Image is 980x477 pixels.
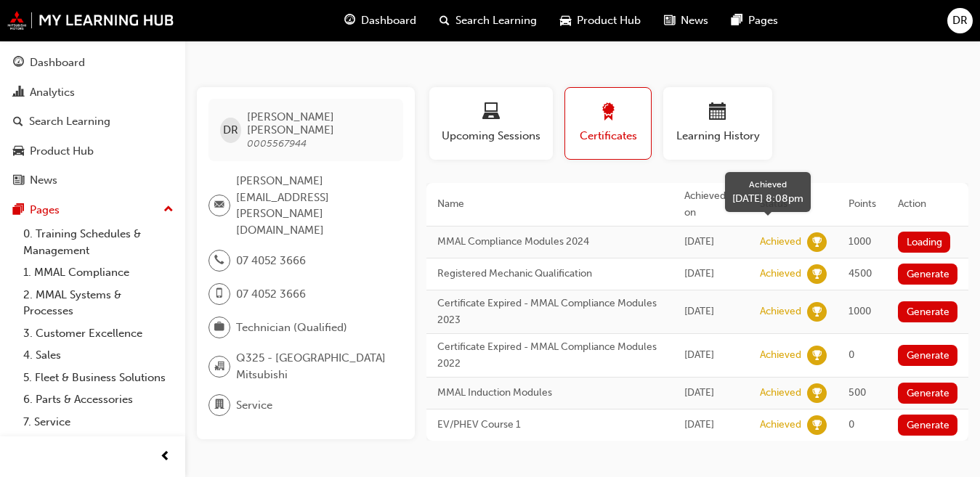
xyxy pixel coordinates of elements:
[6,108,179,135] a: Search Learning
[760,267,801,281] div: Achieved
[13,145,24,158] span: car-icon
[482,103,500,123] span: laptop-icon
[664,12,675,30] span: news-icon
[849,348,854,361] span: 0
[223,122,238,139] span: DR
[426,290,673,334] td: Certificate Expired - MMAL Compliance Modules 2023
[898,383,957,404] button: Generate
[6,197,179,224] button: Pages
[214,251,224,270] span: phone-icon
[684,418,714,431] span: Tue Nov 30 2021 10:01:00 GMT+1000 (Australian Eastern Standard Time)
[160,448,171,466] span: prev-icon
[760,305,801,319] div: Achieved
[849,386,866,399] span: 500
[599,103,617,123] span: award-icon
[898,264,957,285] button: Generate
[732,12,742,30] span: pages-icon
[849,235,871,248] span: 1000
[947,8,973,33] button: DR
[13,57,24,70] span: guage-icon
[236,350,392,383] span: Q325 - [GEOGRAPHIC_DATA] Mitsubishi
[681,12,708,29] span: News
[564,87,652,160] button: Certificates
[361,12,416,29] span: Dashboard
[684,348,714,361] span: Sat Sep 16 2023 22:33:22 GMT+1000 (Australian Eastern Standard Time)
[428,6,548,36] a: search-iconSearch Learning
[6,49,179,76] a: Dashboard
[13,174,24,187] span: news-icon
[236,286,306,303] span: 07 4052 3666
[748,12,778,29] span: Pages
[952,12,968,29] span: DR
[426,409,673,441] td: EV/PHEV Course 1
[236,173,392,238] span: [PERSON_NAME][EMAIL_ADDRESS][PERSON_NAME][DOMAIN_NAME]
[426,227,673,258] td: MMAL Compliance Modules 2024
[684,305,714,317] span: Fri Oct 20 2023 11:39:30 GMT+1000 (Australian Eastern Standard Time)
[214,318,224,337] span: briefcase-icon
[6,46,179,197] button: DashboardAnalyticsSearch LearningProduct HubNews
[898,415,957,436] button: Generate
[849,418,854,431] span: 0
[898,301,957,322] button: Generate
[838,183,887,227] th: Points
[732,191,803,206] div: [DATE] 8:08pm
[674,128,761,144] span: Learning History
[807,264,827,284] span: learningRecordVerb_ACHIEVE-icon
[684,267,714,280] span: Mon Jan 01 2024 10:01:00 GMT+1000 (Australian Eastern Standard Time)
[720,6,790,36] a: pages-iconPages
[214,285,224,303] span: mobile-icon
[17,223,179,261] a: 0. Training Schedules & Management
[30,172,57,189] div: News
[732,178,803,191] div: Achieved
[652,6,720,36] a: news-iconNews
[30,143,94,160] div: Product Hub
[560,12,571,30] span: car-icon
[807,415,827,435] span: learningRecordVerb_ACHIEVE-icon
[760,235,801,249] div: Achieved
[333,6,428,36] a: guage-iconDashboard
[849,305,871,317] span: 1000
[214,396,224,415] span: department-icon
[236,253,306,269] span: 07 4052 3666
[576,128,640,144] span: Certificates
[426,334,673,378] td: Certificate Expired - MMAL Compliance Modules 2022
[17,322,179,345] a: 3. Customer Excellence
[684,386,714,399] span: Fri Sep 15 2023 23:36:18 GMT+1000 (Australian Eastern Standard Time)
[247,110,392,136] span: [PERSON_NAME] [PERSON_NAME]
[807,232,827,252] span: learningRecordVerb_ACHIEVE-icon
[455,12,537,29] span: Search Learning
[236,319,347,336] span: Technician (Qualified)
[426,258,673,290] td: Registered Mechanic Qualification
[807,302,827,322] span: learningRecordVerb_ACHIEVE-icon
[13,204,24,217] span: pages-icon
[898,232,950,253] button: Loading
[30,202,60,219] div: Pages
[13,86,24,99] span: chart-icon
[163,200,174,219] span: up-icon
[6,79,179,106] a: Analytics
[663,87,772,160] button: Learning History
[236,397,272,414] span: Service
[684,235,714,248] span: Wed Aug 28 2024 20:08:46 GMT+1000 (Australian Eastern Standard Time)
[429,87,553,160] button: Upcoming Sessions
[6,138,179,165] a: Product Hub
[214,357,224,376] span: organisation-icon
[577,12,641,29] span: Product Hub
[760,386,801,400] div: Achieved
[760,348,801,362] div: Achieved
[709,103,726,123] span: calendar-icon
[17,411,179,433] a: 7. Service
[898,345,957,366] button: Generate
[548,6,652,36] a: car-iconProduct Hub
[440,12,450,30] span: search-icon
[30,84,75,101] div: Analytics
[426,378,673,409] td: MMAL Induction Modules
[17,388,179,411] a: 6. Parts & Accessories
[440,128,542,144] span: Upcoming Sessions
[30,54,85,71] div: Dashboard
[29,113,110,130] div: Search Learning
[17,367,179,389] a: 5. Fleet & Business Solutions
[760,418,801,432] div: Achieved
[7,11,174,30] a: mmal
